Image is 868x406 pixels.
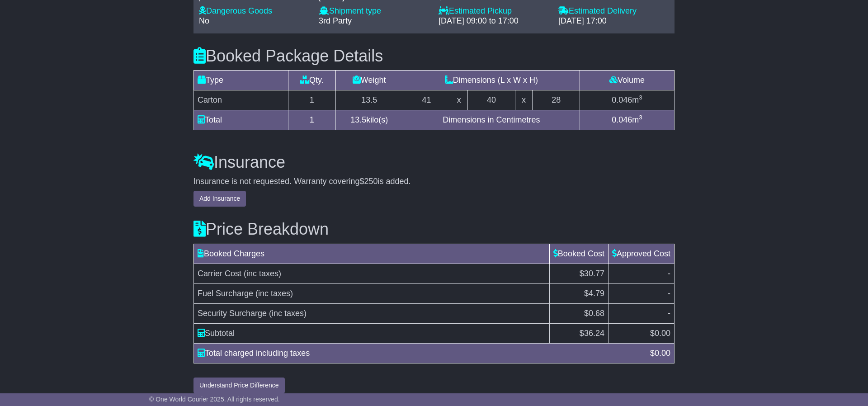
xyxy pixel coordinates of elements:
[319,6,429,16] div: Shipment type
[199,16,209,25] span: No
[335,90,403,110] td: 13.5
[198,269,241,278] span: Carrier Cost
[580,71,674,90] td: Volume
[288,110,336,130] td: 1
[580,90,674,110] td: m
[584,329,604,338] span: 36.24
[335,71,403,90] td: Weight
[668,289,670,298] span: -
[194,244,550,264] td: Booked Charges
[350,115,366,124] span: 13.5
[193,347,646,359] div: Total charged including taxes
[403,110,580,130] td: Dimensions in Centimetres
[580,269,604,278] span: $30.77
[198,289,253,298] span: Fuel Surcharge
[584,289,604,298] span: $4.79
[193,378,285,393] button: Understand Price Difference
[194,110,288,130] td: Total
[655,329,670,338] span: 0.00
[584,309,604,318] span: $0.68
[194,90,288,110] td: Carton
[193,153,675,171] h3: Insurance
[549,244,608,264] td: Booked Cost
[403,90,450,110] td: 41
[255,289,293,298] span: (inc taxes)
[668,269,670,278] span: -
[439,6,549,16] div: Estimated Pickup
[515,90,533,110] td: x
[612,95,632,104] span: 0.046
[193,191,246,207] button: Add Insurance
[439,16,549,26] div: [DATE] 09:00 to 17:00
[193,177,675,187] div: Insurance is not requested. Warranty covering is added.
[639,114,642,121] sup: 3
[244,269,281,278] span: (inc taxes)
[468,90,515,110] td: 40
[193,47,675,65] h3: Booked Package Details
[612,115,632,124] span: 0.046
[199,6,310,16] div: Dangerous Goods
[360,177,378,186] span: $250
[335,110,403,130] td: kilo(s)
[450,90,468,110] td: x
[549,323,608,343] td: $
[646,347,675,359] div: $
[655,349,670,358] span: 0.00
[403,71,580,90] td: Dimensions (L x W x H)
[194,323,550,343] td: Subtotal
[639,94,642,101] sup: 3
[194,71,288,90] td: Type
[558,6,669,16] div: Estimated Delivery
[580,110,674,130] td: m
[198,309,267,318] span: Security Surcharge
[288,90,336,110] td: 1
[608,244,674,264] td: Approved Cost
[288,71,336,90] td: Qty.
[668,309,670,318] span: -
[193,220,675,238] h3: Price Breakdown
[558,16,669,26] div: [DATE] 17:00
[149,396,280,403] span: © One World Courier 2025. All rights reserved.
[533,90,580,110] td: 28
[319,16,352,25] span: 3rd Party
[608,323,674,343] td: $
[269,309,307,318] span: (inc taxes)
